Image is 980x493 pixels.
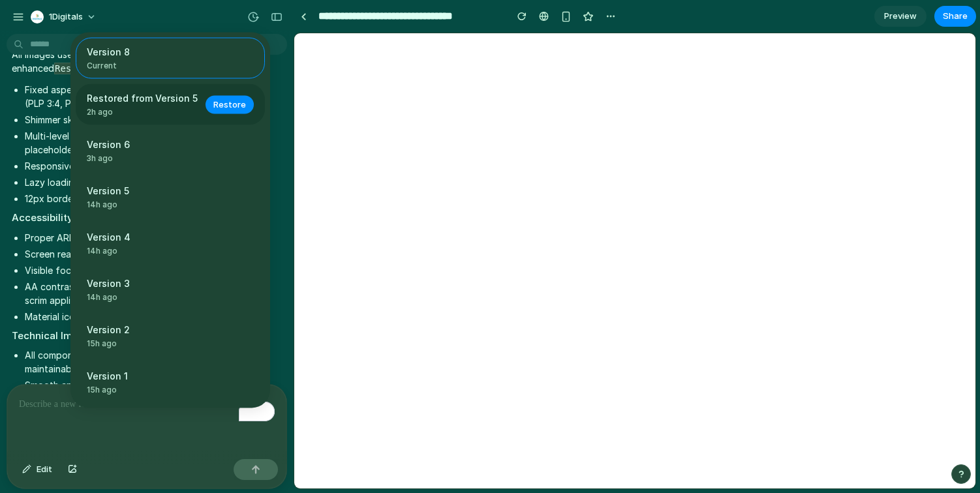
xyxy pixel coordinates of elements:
[87,60,246,72] span: Current
[76,38,265,79] div: Version 8 - 9/30/2025, 12:20:59 PM
[76,269,265,310] div: Version 3 - 9/29/2025, 11:47:20 PM
[76,84,265,125] div: Restored from Version 5 - 9/30/2025, 12:09:34 PM
[87,338,198,350] span: 15h ago
[76,177,265,218] div: Version 5 - 9/30/2025, 12:08:53 AM
[87,138,198,151] span: Version 6
[87,45,246,59] span: Version 8
[87,153,198,164] span: 3h ago
[206,95,254,113] button: Restore
[87,91,198,105] span: Restored from Version 5
[76,362,265,403] div: Version 1 - 9/29/2025, 11:30:54 PM
[87,184,198,198] span: Version 5
[76,130,265,172] div: Version 6 - 9/30/2025, 11:43:37 AM
[87,106,198,118] span: 2h ago
[87,384,198,396] span: 15h ago
[213,98,246,111] span: Restore
[76,316,265,357] div: Version 2 - 9/29/2025, 11:36:05 PM
[87,199,198,211] span: 14h ago
[87,369,198,383] span: Version 1
[87,245,198,257] span: 14h ago
[76,223,265,264] div: Version 4 - 9/29/2025, 11:59:24 PM
[87,230,198,244] span: Version 4
[87,291,198,303] span: 14h ago
[87,323,198,336] span: Version 2
[87,276,198,290] span: Version 3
